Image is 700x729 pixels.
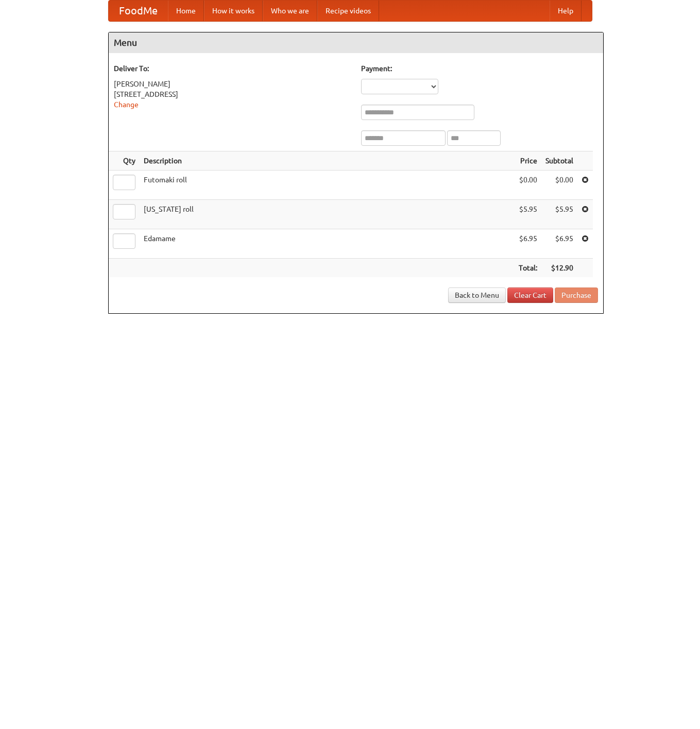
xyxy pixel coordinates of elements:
[114,63,351,74] h5: Deliver To:
[109,32,603,53] h4: Menu
[109,151,140,171] th: Qty
[507,287,553,303] a: Clear Cart
[515,259,541,278] th: Total:
[541,259,577,278] th: $12.90
[361,63,598,74] h5: Payment:
[263,1,317,21] a: Who we are
[114,100,139,109] a: Change
[114,89,351,99] div: [STREET_ADDRESS]
[114,79,351,89] div: [PERSON_NAME]
[168,1,204,21] a: Home
[204,1,263,21] a: How it works
[541,171,577,200] td: $0.00
[555,287,598,303] button: Purchase
[515,229,541,259] td: $6.95
[515,171,541,200] td: $0.00
[541,229,577,259] td: $6.95
[140,171,515,200] td: Futomaki roll
[109,1,168,21] a: FoodMe
[140,151,515,171] th: Description
[515,200,541,229] td: $5.95
[515,151,541,171] th: Price
[140,200,515,229] td: [US_STATE] roll
[550,1,582,21] a: Help
[541,200,577,229] td: $5.95
[317,1,379,21] a: Recipe videos
[541,151,577,171] th: Subtotal
[448,287,506,303] a: Back to Menu
[140,229,515,259] td: Edamame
